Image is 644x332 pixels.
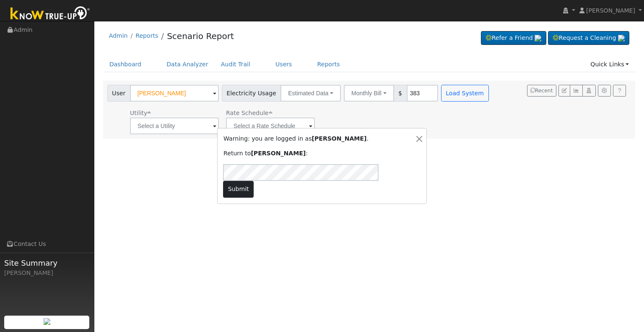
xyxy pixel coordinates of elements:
[223,149,406,158] p: Return to :
[312,135,367,142] strong: [PERSON_NAME]
[415,134,423,143] button: Close
[251,150,306,157] strong: [PERSON_NAME]
[223,181,254,198] button: Submit
[223,134,406,143] p: Warning: you are logged in as .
